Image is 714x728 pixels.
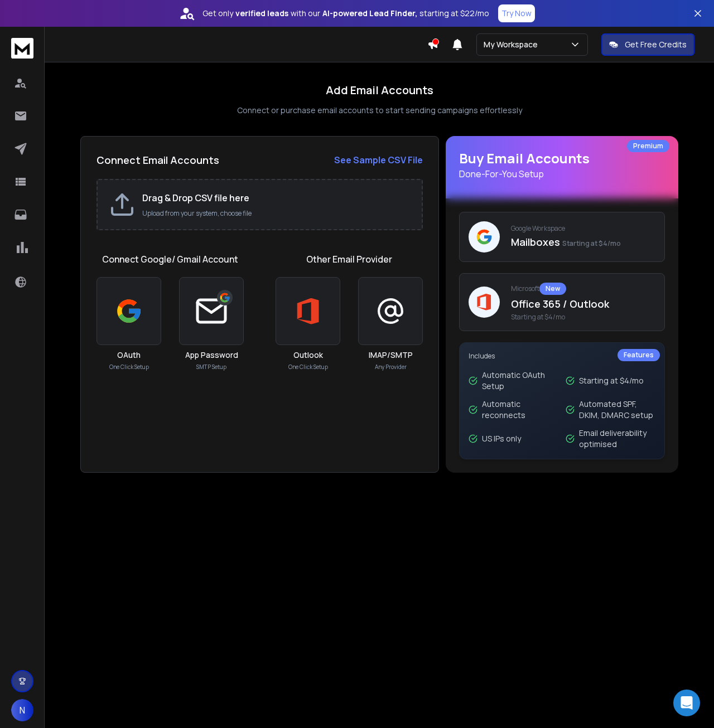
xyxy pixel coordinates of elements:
h2: Drag & Drop CSV file here [142,191,411,205]
strong: See Sample CSV File [334,154,423,166]
h2: Connect Email Accounts [97,152,219,168]
p: One Click Setup [109,363,149,371]
p: SMTP Setup [196,363,226,371]
p: Automated SPF, DKIM, DMARC setup [579,399,656,421]
span: Starting at $4/mo [511,313,655,322]
button: Try Now [498,4,535,22]
h1: Other Email Provider [306,253,392,266]
div: New [539,283,566,295]
h1: Buy Email Accounts [459,149,665,181]
button: N [11,699,33,721]
p: Upload from your system, choose file [142,209,411,218]
p: Connect or purchase email accounts to start sending campaigns effortlessly [237,105,522,116]
p: Automatic reconnects [482,399,559,421]
p: My Workspace [484,39,542,50]
a: See Sample CSV File [334,153,423,167]
p: Office 365 / Outlook [511,296,655,312]
p: Starting at $4/mo [579,375,644,386]
div: Open Intercom Messenger [673,690,700,716]
h3: IMAP/SMTP [369,350,413,361]
p: Includes [469,352,655,361]
p: Mailboxes [511,234,655,250]
p: Email deliverability optimised [579,428,656,450]
p: One Click Setup [288,363,328,371]
h1: Connect Google/ Gmail Account [102,253,238,266]
button: Get Free Credits [601,33,694,56]
div: Premium [627,140,669,152]
p: Get Free Credits [625,39,687,50]
p: Done-For-You Setup [459,167,665,181]
p: US IPs only [482,433,521,444]
div: Features [617,349,660,361]
strong: AI-powered Lead Finder, [322,8,417,19]
p: Get only with our starting at $22/mo [202,8,489,19]
h3: App Password [185,350,238,361]
span: Starting at $4/mo [562,239,621,248]
p: Try Now [501,8,532,19]
h1: Add Email Accounts [326,82,433,98]
p: Automatic OAuth Setup [482,370,559,392]
p: Google Workspace [511,224,655,233]
strong: verified leads [235,8,288,19]
p: Microsoft [511,283,655,295]
img: logo [11,38,33,59]
h3: Outlook [293,350,323,361]
h3: OAuth [117,350,141,361]
p: Any Provider [375,363,407,371]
